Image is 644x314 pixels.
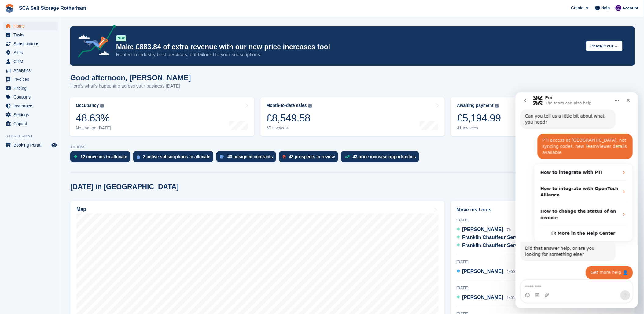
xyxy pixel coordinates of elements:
div: £8,549.58 [267,112,312,124]
span: 2400 [507,270,515,274]
a: Franklin Chauffeur Services Not allocated [457,234,552,242]
span: 78 [507,228,511,232]
a: menu [3,39,58,48]
img: price-adjustments-announcement-icon-8257ccfd72463d97f412b2fc003d46551f7dbcb40ab6d574587a9cd5c0d94... [73,25,116,60]
h2: [DATE] in [GEOGRAPHIC_DATA] [70,183,179,191]
h2: Map [76,207,86,212]
span: Pricing [13,84,50,92]
a: menu [3,141,58,149]
a: menu [3,48,58,57]
a: 40 unsigned contracts [216,151,279,165]
a: Preview store [50,141,58,149]
h2: Move ins / outs [457,206,629,214]
span: [PERSON_NAME] [462,227,503,232]
span: Capital [13,119,50,128]
a: menu [3,66,58,75]
span: [PERSON_NAME] [462,269,503,274]
div: £5,194.99 [457,112,501,124]
a: Franklin Chauffeur Services Not allocated [457,242,552,250]
iframe: Intercom live chat [516,92,638,308]
div: 67 invoices [267,125,312,131]
a: 43 prospects to review [279,151,341,165]
a: menu [3,57,58,66]
div: 40 unsigned contracts [227,154,273,159]
img: move_ins_to_allocate_icon-fdf77a2bb77ea45bf5b3d319d69a93e2d87916cf1d5bf7949dd705db3b84f3ca.svg [74,155,77,159]
a: menu [3,110,58,119]
div: [DATE] [457,285,629,291]
a: menu [3,93,58,101]
img: Kelly Neesham [616,5,622,11]
span: Tasks [13,31,50,39]
img: icon-info-grey-7440780725fd019a000dd9b08b2336e03edf1995a4989e88bcd33f0948082b44.svg [495,104,499,108]
p: Make £883.84 of extra revenue with our new price increases tool [116,43,581,51]
div: 41 invoices [457,125,501,131]
div: 3 active subscriptions to allocate [143,154,210,159]
a: menu [3,31,58,39]
span: Booking Portal [13,141,50,149]
a: menu [3,102,58,110]
a: 3 active subscriptions to allocate [133,151,216,165]
span: Storefront [6,133,61,139]
a: menu [3,119,58,128]
p: ACTIONS [70,145,635,149]
div: 43 price increase opportunities [353,154,416,159]
p: Rooted in industry best practices, but tailored to your subscriptions. [116,51,581,58]
span: Settings [13,110,50,119]
button: Check it out → [586,41,623,51]
a: 12 move ins to allocate [70,151,133,165]
span: Coupons [13,93,50,101]
span: Account [623,5,638,11]
img: icon-info-grey-7440780725fd019a000dd9b08b2336e03edf1995a4989e88bcd33f0948082b44.svg [100,104,104,108]
a: menu [3,75,58,84]
div: 12 move ins to allocate [80,154,127,159]
img: price_increase_opportunities-93ffe204e8149a01c8c9dc8f82e8f89637d9d84a8eef4429ea346261dce0b2c0.svg [345,155,350,158]
a: Month-to-date sales £8,549.58 67 invoices [260,97,445,136]
div: Occupancy [76,103,99,108]
span: Franklin Chauffeur Services [462,243,528,248]
div: No change [DATE] [76,125,111,131]
span: Subscriptions [13,39,50,48]
span: [PERSON_NAME] [462,295,503,300]
div: NEW [116,35,126,41]
a: [PERSON_NAME] 78 [457,226,511,234]
div: 48.63% [76,112,111,124]
p: Here's what's happening across your business [DATE] [70,83,191,90]
span: Franklin Chauffeur Services [462,235,528,240]
span: 1402 [507,296,515,300]
span: Help [602,5,610,11]
a: [PERSON_NAME] 1402 [457,294,515,302]
img: icon-info-grey-7440780725fd019a000dd9b08b2336e03edf1995a4989e88bcd33f0948082b44.svg [308,104,312,108]
a: Awaiting payment £5,194.99 41 invoices [451,97,635,136]
h1: Good afternoon, [PERSON_NAME] [70,73,191,82]
img: prospect-51fa495bee0391a8d652442698ab0144808aea92771e9ea1ae160a38d050c398.svg [283,155,286,159]
div: Month-to-date sales [267,103,307,108]
div: [DATE] [457,259,629,265]
a: Occupancy 48.63% No change [DATE] [70,97,254,136]
span: Create [571,5,583,11]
